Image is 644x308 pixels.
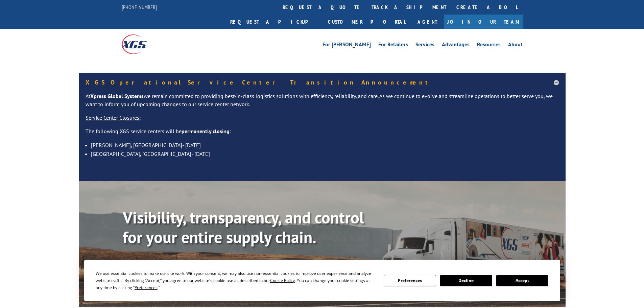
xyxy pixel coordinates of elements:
[323,42,371,49] a: For [PERSON_NAME]
[378,42,408,49] a: For Retailers
[384,275,436,286] button: Preferences
[96,270,376,291] div: We use essential cookies to make our site work. With your consent, we may also use non-essential ...
[86,114,141,121] u: Service Center Closures:
[86,92,559,114] p: At we remain committed to providing best-in-class logistics solutions with efficiency, reliabilit...
[508,42,523,49] a: About
[123,207,364,247] b: Visibility, transparency, and control for your entire supply chain.
[496,275,548,286] button: Accept
[225,15,323,29] a: Request a pickup
[477,42,501,49] a: Resources
[91,141,559,149] li: [PERSON_NAME], [GEOGRAPHIC_DATA]- [DATE]
[415,42,434,49] a: Services
[270,278,295,283] span: Cookie Policy
[86,79,559,86] h5: XGS Operational Service Center Transition Announcement
[122,4,157,10] a: [PHONE_NUMBER]
[442,42,470,49] a: Advantages
[91,149,559,158] li: [GEOGRAPHIC_DATA], [GEOGRAPHIC_DATA]- [DATE]
[323,15,411,29] a: Customer Portal
[84,260,560,301] div: Cookie Consent Prompt
[86,127,559,141] p: The following XGS service centers will be :
[182,128,230,135] strong: permanently closing
[440,275,492,286] button: Decline
[411,15,444,29] a: Agent
[444,15,523,29] a: Join Our Team
[135,285,158,290] span: Preferences
[90,93,144,99] strong: Xpress Global Systems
